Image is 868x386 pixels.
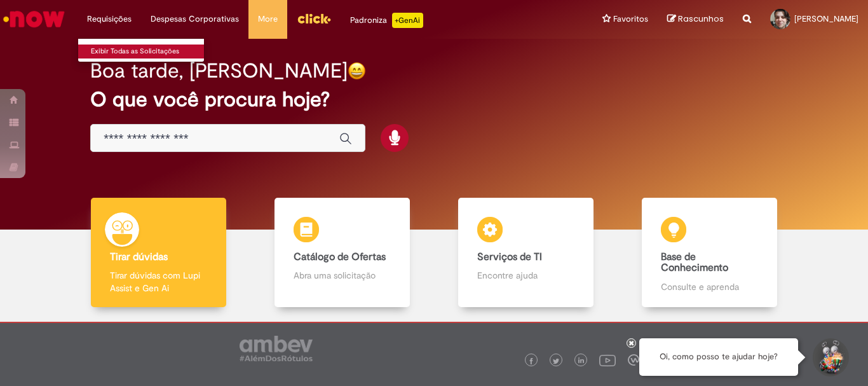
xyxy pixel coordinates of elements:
[811,338,849,376] button: Iniciar Conversa de Suporte
[350,13,423,28] div: Padroniza
[348,62,366,80] img: happy-face.png
[240,336,313,361] img: logo_footer_ambev_rotulo_gray.png
[639,338,798,376] div: Oi, como posso te ajudar hoje?
[110,269,207,294] p: Tirar dúvidas com Lupi Assist e Gen Ai
[90,60,348,82] h2: Boa tarde, [PERSON_NAME]
[667,13,724,25] a: Rascunhos
[599,352,616,368] img: logo_footer_youtube.png
[1,6,67,32] img: ServiceNow
[628,354,639,366] img: logo_footer_workplace.png
[678,13,724,25] span: Rascunhos
[294,251,386,263] b: Catálogo de Ofertas
[578,357,585,365] img: logo_footer_linkedin.png
[67,198,250,308] a: Tirar dúvidas Tirar dúvidas com Lupi Assist e Gen Ai
[151,13,239,25] span: Despesas Corporativas
[477,251,542,263] b: Serviços de TI
[78,45,218,59] a: Exibir Todas as Solicitações
[661,280,757,293] p: Consulte e aprenda
[294,269,390,282] p: Abra uma solicitação
[297,9,331,28] img: click_logo_yellow_360x200.png
[78,38,205,62] ul: Requisições
[258,13,278,25] span: More
[618,198,801,308] a: Base de Conhecimento Consulte e aprenda
[87,13,132,25] span: Requisições
[392,13,423,28] p: +GenAi
[250,198,434,308] a: Catálogo de Ofertas Abra uma solicitação
[553,358,559,364] img: logo_footer_twitter.png
[110,251,168,263] b: Tirar dúvidas
[661,251,728,275] b: Base de Conhecimento
[477,269,574,282] p: Encontre ajuda
[90,88,778,111] h2: O que você procura hoje?
[613,13,648,25] span: Favoritos
[794,13,858,24] span: [PERSON_NAME]
[528,358,534,364] img: logo_footer_facebook.png
[434,198,618,308] a: Serviços de TI Encontre ajuda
